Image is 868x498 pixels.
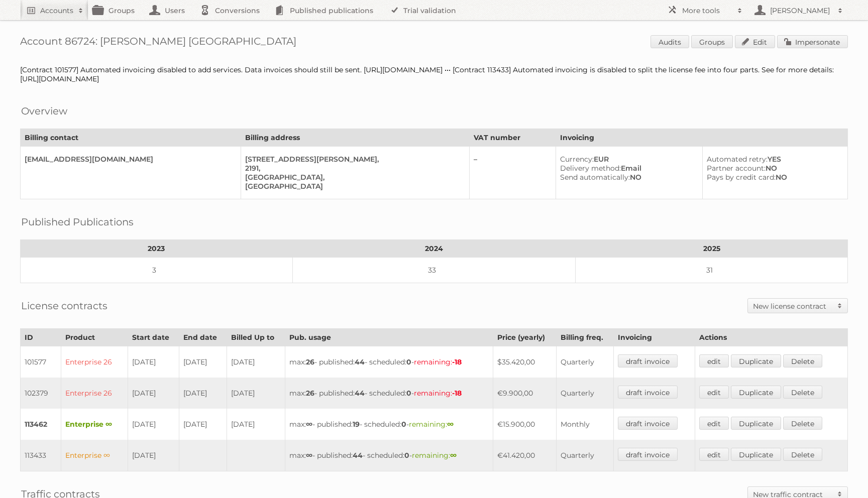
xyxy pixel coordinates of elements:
a: draft invoice [618,386,678,399]
td: [DATE] [227,378,285,409]
span: Send automatically: [560,173,630,182]
a: Duplicate [731,386,781,399]
strong: 0 [406,357,411,366]
strong: 26 [306,357,314,366]
td: max: - published: - scheduled: - [285,409,493,440]
div: [STREET_ADDRESS][PERSON_NAME], [245,155,461,164]
a: New license contract [748,299,847,313]
a: edit [699,448,729,461]
th: Billing freq. [556,329,614,346]
td: 3 [21,258,293,283]
td: Monthly [556,409,614,440]
td: Quarterly [556,346,614,378]
span: Toggle [832,299,847,313]
td: 101577 [21,346,61,378]
a: Delete [783,354,822,367]
th: Price (yearly) [493,329,556,346]
th: Billing address [241,129,470,147]
a: Audits [650,35,689,48]
td: Enterprise ∞ [61,440,128,471]
a: Edit [735,35,775,48]
a: Delete [783,386,822,399]
th: Invoicing [556,129,847,147]
span: remaining: [409,420,454,429]
strong: ∞ [447,420,454,429]
td: [DATE] [179,409,227,440]
td: [DATE] [128,346,179,378]
strong: 26 [306,389,314,398]
th: Product [61,329,128,346]
td: Enterprise 26 [61,378,128,409]
td: 31 [576,258,848,283]
h2: Published Publications [21,214,134,229]
span: Partner account: [707,164,766,173]
h1: Account 86724: [PERSON_NAME] [GEOGRAPHIC_DATA] [20,35,848,50]
th: 2025 [576,240,848,258]
th: Billed Up to [227,329,285,346]
div: NO [707,173,839,182]
th: End date [179,329,227,346]
a: Impersonate [777,35,848,48]
div: NO [560,173,694,182]
td: €41.420,00 [493,440,556,471]
th: Start date [128,329,179,346]
td: [DATE] [227,346,285,378]
strong: 0 [404,451,409,460]
td: 102379 [21,378,61,409]
th: 2023 [21,240,293,258]
th: Billing contact [21,129,241,147]
strong: 0 [401,420,406,429]
h2: License contracts [21,298,107,313]
strong: 0 [406,389,411,398]
td: – [469,147,556,199]
strong: 44 [353,451,363,460]
strong: 19 [353,420,360,429]
a: Delete [783,417,822,430]
td: $35.420,00 [493,346,556,378]
h2: Overview [21,103,67,118]
h2: [PERSON_NAME] [768,6,833,16]
strong: ∞ [306,451,312,460]
a: Delete [783,448,822,461]
td: €15.900,00 [493,409,556,440]
a: draft invoice [618,354,678,367]
strong: 44 [355,389,365,398]
td: Quarterly [556,378,614,409]
td: 33 [292,258,575,283]
div: [GEOGRAPHIC_DATA] [245,182,461,191]
strong: -18 [452,389,462,398]
span: remaining: [414,389,462,398]
a: edit [699,354,729,367]
div: [Contract 101577] Automated invoicing disabled to add services. Data invoices should still be sen... [20,65,848,83]
span: remaining: [412,451,457,460]
div: YES [707,155,839,164]
td: max: - published: - scheduled: - [285,346,493,378]
a: Duplicate [731,354,781,367]
a: draft invoice [618,417,678,430]
div: [EMAIL_ADDRESS][DOMAIN_NAME] [25,155,233,164]
td: [DATE] [227,409,285,440]
span: Automated retry: [707,155,768,164]
td: 113462 [21,409,61,440]
th: ID [21,329,61,346]
td: max: - published: - scheduled: - [285,378,493,409]
span: remaining: [414,357,462,366]
td: Enterprise 26 [61,346,128,378]
td: 113433 [21,440,61,471]
div: EUR [560,155,694,164]
td: [DATE] [179,378,227,409]
h2: Accounts [40,6,73,16]
h2: New license contract [753,301,832,311]
span: Currency: [560,155,594,164]
div: 2191, [245,164,461,173]
td: [DATE] [128,378,179,409]
div: NO [707,164,839,173]
td: [DATE] [179,346,227,378]
td: €9.900,00 [493,378,556,409]
td: Enterprise ∞ [61,409,128,440]
a: edit [699,417,729,430]
strong: 44 [355,357,365,366]
td: [DATE] [128,440,179,471]
a: Groups [691,35,733,48]
a: edit [699,386,729,399]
